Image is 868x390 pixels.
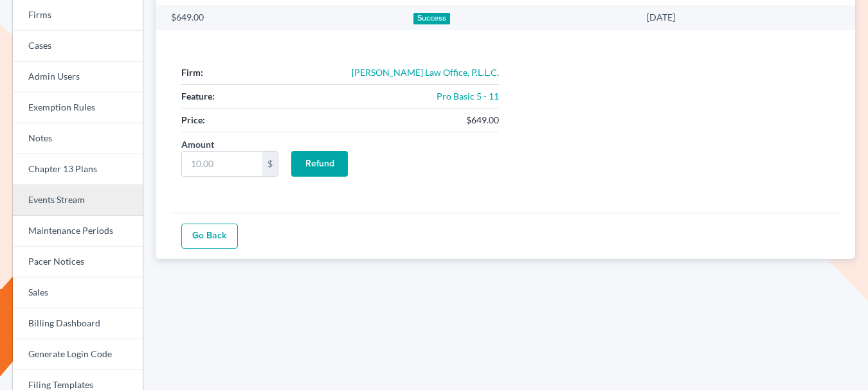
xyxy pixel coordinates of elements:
[13,62,143,93] a: Admin Users
[13,308,143,339] a: Billing Dashboard
[156,5,403,30] td: $649.00
[637,5,855,30] td: [DATE]
[262,152,278,176] div: $
[13,123,143,154] a: Notes
[413,13,451,24] div: Success
[13,154,143,185] a: Chapter 13 Plans
[181,91,215,102] strong: Feature:
[181,137,214,151] label: Amount
[13,247,143,278] a: Pacer Notices
[181,114,205,125] strong: Price:
[13,278,143,308] a: Sales
[13,216,143,247] a: Maintenance Periods
[437,91,499,102] a: Pro Basic 5 - 11
[13,31,143,62] a: Cases
[181,67,203,78] strong: Firm:
[13,339,143,370] a: Generate Login Code
[13,93,143,123] a: Exemption Rules
[291,151,348,177] input: Refund
[352,67,499,78] a: [PERSON_NAME] Law Office, P.L.L.C.
[13,185,143,216] a: Events Stream
[466,114,499,127] div: $649.00
[181,224,238,249] a: Go Back
[182,152,262,176] input: 10.00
